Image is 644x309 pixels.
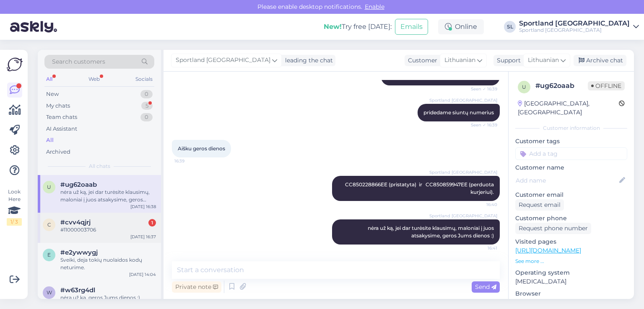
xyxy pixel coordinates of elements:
div: 0 [140,90,153,98]
div: leading the chat [282,56,333,65]
div: #11000003706 [60,226,156,234]
div: Try free [DATE]: [324,22,392,32]
span: All chats [89,162,110,170]
span: 16:39 [174,158,206,164]
div: [GEOGRAPHIC_DATA], [GEOGRAPHIC_DATA] [518,99,619,117]
span: #e2ywwygj [60,249,98,256]
span: Seen ✓ 16:39 [466,122,497,128]
p: Browser [515,289,627,298]
span: Search customers [52,57,105,66]
div: All [44,74,54,85]
span: Send [475,283,496,291]
div: [DATE] 16:37 [130,234,156,240]
div: nėra už ką, jei dar turėsite klausimų, maloniai į juos atsakysime, geros Jums dienos :) [60,188,156,203]
span: nėra už ką, jei dar turėsite klausimų, maloniai į juos atsakysime, geros Jums dienos :) [368,225,495,239]
span: Aišku geros dienos [178,145,225,152]
div: nėra už ką, geros Jums dienos :) [60,294,156,301]
span: 16:41 [466,245,497,251]
span: Sportland [GEOGRAPHIC_DATA] [429,169,497,175]
span: Lithuanian [528,56,559,65]
div: Archive chat [574,55,626,66]
span: Seen ✓ 16:39 [466,86,497,92]
p: Customer name [515,163,627,172]
div: 5 [141,102,153,110]
p: Chrome [TECHNICAL_ID] [515,298,627,307]
div: 1 / 3 [7,218,22,226]
span: Sportland [GEOGRAPHIC_DATA] [429,97,497,103]
span: c [47,221,51,228]
div: Team chats [46,113,77,121]
input: Add a tag [515,147,627,160]
span: Offline [588,81,625,90]
div: AI Assistant [46,125,77,133]
a: [URL][DOMAIN_NAME] [515,247,581,254]
div: Socials [134,74,154,85]
div: Sportland [GEOGRAPHIC_DATA] [519,20,630,27]
b: New! [324,23,342,31]
div: 0 [140,113,153,121]
input: Add name [516,176,618,185]
div: 1 [148,219,156,227]
span: Sportland [GEOGRAPHIC_DATA] [176,56,270,65]
span: Sportland [GEOGRAPHIC_DATA] [429,213,497,219]
div: Web [87,74,101,85]
span: 16:40 [466,201,497,208]
div: Sveiki, deja tokių nuolaidos kodų neturime. [60,256,156,271]
p: Customer email [515,191,627,199]
p: Visited pages [515,237,627,246]
div: New [46,90,59,98]
div: Private note [172,281,221,293]
p: See more ... [515,257,627,265]
span: u [522,84,526,90]
div: Customer information [515,124,627,132]
div: [DATE] 14:04 [129,271,156,278]
p: Customer tags [515,137,627,146]
p: Operating system [515,268,627,277]
span: #w63rg4dl [60,286,95,294]
p: Customer phone [515,214,627,223]
p: [MEDICAL_DATA] [515,277,627,286]
span: Lithuanian [444,56,475,65]
div: Request email [515,199,564,211]
span: w [47,289,52,296]
span: CC850228866EE (pristatyta) ir CC850859947EE (perduota kurjeriui). [345,181,495,195]
span: e [47,252,51,258]
div: # ug62oaab [535,81,588,91]
button: Emails [395,19,428,35]
div: Customer [405,56,437,65]
span: #ug62oaab [60,181,97,188]
div: Online [438,19,484,34]
div: Look Here [7,188,22,226]
div: Request phone number [515,223,591,234]
span: #cvv4qjrj [60,219,91,226]
a: Sportland [GEOGRAPHIC_DATA]Sportland [GEOGRAPHIC_DATA] [519,20,639,33]
span: u [47,184,51,190]
div: All [46,136,54,144]
img: Askly Logo [7,57,23,72]
div: [DATE] 16:38 [130,203,156,210]
div: Support [493,56,521,65]
div: Sportland [GEOGRAPHIC_DATA] [519,27,630,33]
div: My chats [46,102,70,110]
span: pridedame siuntų numerius [423,109,494,116]
div: SL [504,21,516,33]
div: Archived [46,148,70,156]
span: Enable [362,3,387,10]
